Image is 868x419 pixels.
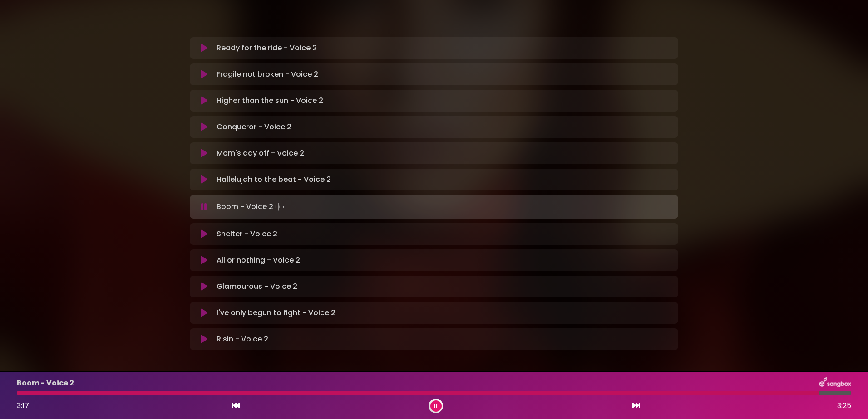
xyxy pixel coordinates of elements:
[217,122,291,132] p: Conqueror - Voice 2
[217,69,318,80] p: Fragile not broken - Voice 2
[217,95,323,106] p: Higher than the sun - Voice 2
[217,43,317,54] p: Ready for the ride - Voice 2
[217,200,286,213] p: Boom - Voice 2
[17,378,74,389] p: Boom - Voice 2
[273,200,286,213] img: waveform4.gif
[217,255,300,266] p: All or nothing - Voice 2
[217,229,277,239] p: Shelter - Voice 2
[819,377,851,389] img: songbox-logo-white.png
[217,174,331,185] p: Hallelujah to the beat - Voice 2
[217,307,335,318] p: I've only begun to fight - Voice 2
[217,281,297,292] p: Glamourous - Voice 2
[217,148,304,159] p: Mom's day off - Voice 2
[217,334,268,345] p: Risin - Voice 2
